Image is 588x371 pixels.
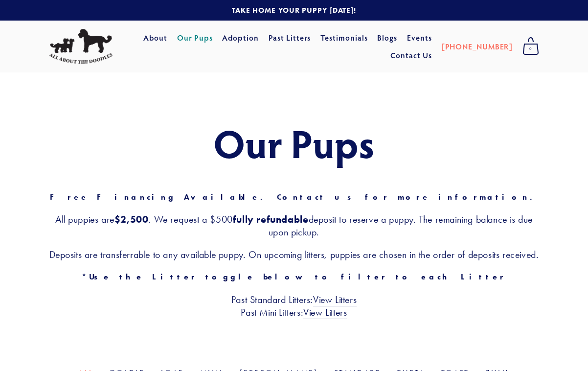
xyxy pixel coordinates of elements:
a: Our Pups [177,29,213,46]
a: Contact Us [390,46,432,64]
span: 0 [522,43,539,55]
h3: Past Standard Litters: Past Mini Litters: [49,293,539,319]
a: [PHONE_NUMBER] [442,38,513,55]
a: Events [407,29,432,46]
a: 0 items in cart [518,34,544,59]
a: About [143,29,167,46]
strong: *Use the Litter toggle below to filter to each Litter [82,272,506,281]
h3: Deposits are transferrable to any available puppy. On upcoming litters, puppies are chosen in the... [49,248,539,261]
strong: fully refundable [233,213,309,225]
a: Adoption [222,29,259,46]
h1: Our Pups [49,121,539,164]
a: Past Litters [269,32,311,43]
a: Blogs [377,29,397,46]
a: Testimonials [320,29,368,46]
h3: All puppies are . We request a $500 deposit to reserve a puppy. The remaining balance is due upon... [49,213,539,238]
strong: $2,500 [114,213,149,225]
img: All About The Doodles [49,29,113,64]
strong: Free Financing Available. Contact us for more information. [50,192,539,202]
a: View Litters [313,294,357,306]
a: View Litters [303,306,347,319]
